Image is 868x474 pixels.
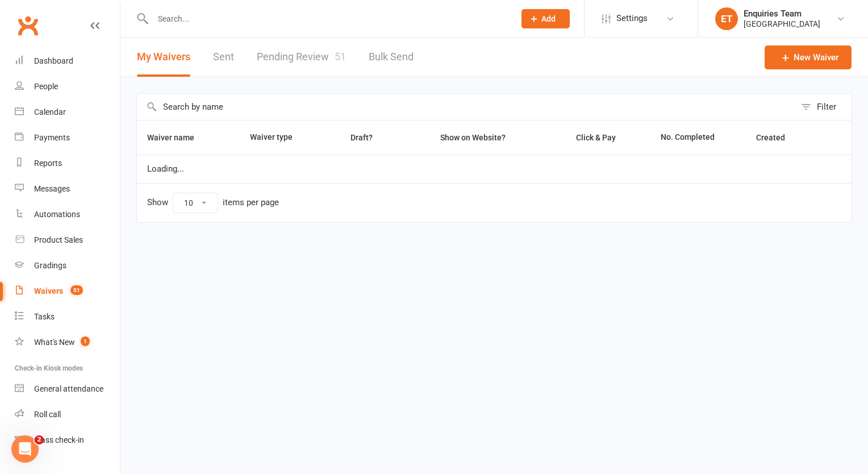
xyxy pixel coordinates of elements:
a: Product Sales [15,227,120,253]
a: Messages [15,176,120,202]
button: Filter [795,94,852,120]
a: What's New1 [15,330,120,355]
a: Pending Review51 [257,38,346,77]
a: Dashboard [15,48,120,74]
a: Sent [213,38,234,77]
div: Dashboard [34,56,73,65]
div: People [34,82,58,91]
a: Class kiosk mode [15,427,120,453]
div: Waivers [34,286,63,296]
div: Gradings [34,261,66,270]
a: Bulk Send [369,38,414,77]
button: Click & Pay [566,131,628,144]
th: No. Completed [650,120,746,155]
span: Draft? [350,133,373,142]
div: Reports [34,159,62,168]
a: People [15,74,120,99]
a: Roll call [15,402,120,427]
a: Payments [15,125,120,151]
div: [GEOGRAPHIC_DATA] [744,19,820,29]
input: Search by name [137,94,795,120]
div: Class check-in [34,435,84,444]
a: General attendance kiosk mode [15,376,120,402]
a: Reports [15,151,120,176]
a: Gradings [15,253,120,278]
td: Loading... [137,155,852,183]
a: Tasks [15,304,120,330]
div: ET [715,7,738,30]
button: Add [521,9,570,28]
span: Settings [616,6,648,31]
input: Search... [149,11,507,27]
div: Payments [34,133,70,142]
a: Clubworx [14,11,42,40]
th: Waiver type [240,120,320,155]
span: 51 [335,51,346,63]
div: Calendar [34,107,66,117]
span: Click & Pay [576,133,616,142]
div: Tasks [34,312,55,321]
div: Filter [817,100,836,114]
a: Automations [15,202,120,227]
span: Add [541,14,556,23]
span: 1 [81,336,90,346]
div: Messages [34,184,70,193]
a: New Waiver [765,45,852,69]
button: Show on Website? [430,131,518,144]
button: My Waivers [137,38,190,77]
div: Show [147,193,279,213]
span: Show on Website? [440,133,506,142]
div: Automations [34,210,80,219]
button: Created [756,131,798,144]
a: Calendar [15,99,120,125]
span: Created [756,133,798,142]
span: Waiver name [147,133,207,142]
div: What's New [34,338,75,347]
iframe: Intercom live chat [11,435,39,463]
button: Draft? [340,131,385,144]
div: General attendance [34,384,103,393]
div: Enquiries Team [744,9,820,19]
span: 51 [70,285,83,295]
div: items per page [223,198,279,207]
span: 2 [35,435,44,444]
button: Waiver name [147,131,207,144]
div: Roll call [34,410,61,419]
div: Product Sales [34,235,83,244]
a: Waivers 51 [15,278,120,304]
